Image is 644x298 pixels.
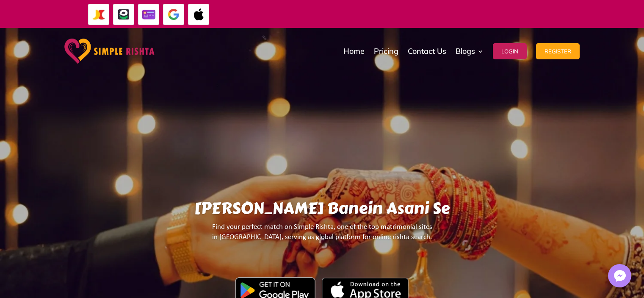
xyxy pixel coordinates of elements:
a: Pricing [374,30,398,72]
a: Blogs [456,30,484,72]
a: Home [343,30,365,72]
img: Messenger [611,267,628,284]
h1: [PERSON_NAME] Banein Asani Se [84,199,560,222]
a: Login [493,30,527,72]
a: Contact Us [408,30,446,72]
button: Register [536,43,580,59]
a: Register [536,30,580,72]
p: Find your perfect match on Simple Rishta, one of the top matrimonial sites in [GEOGRAPHIC_DATA], ... [84,222,560,250]
button: Login [493,43,527,59]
